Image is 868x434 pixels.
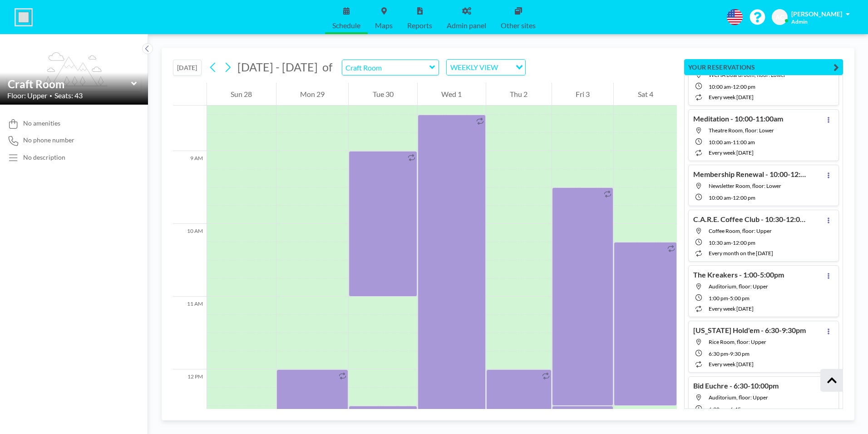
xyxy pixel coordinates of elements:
[709,295,728,302] span: 1:00 PM
[775,13,784,21] span: AC
[418,83,486,106] div: Wed 1
[276,83,349,106] div: Mon 29
[709,406,728,413] span: 6:30 PM
[447,60,525,75] div: Search for option
[791,10,842,18] span: [PERSON_NAME]
[693,215,807,224] h4: C.A.R.E. Coffee Club - 10:30-12:00pm
[709,127,774,134] span: Theatre Room, floor: Lower
[173,297,207,369] div: 11 AM
[709,94,754,101] span: every week [DATE]
[731,83,733,90] span: -
[322,60,332,74] span: of
[207,83,276,106] div: Sun 28
[49,93,52,99] span: •
[15,8,33,26] img: organization-logo
[54,91,83,100] span: Seats: 43
[332,22,360,29] span: Schedule
[449,61,500,73] span: WEEKLY VIEW
[709,227,772,234] span: Coffee Room, floor: Upper
[552,83,614,106] div: Fri 3
[733,239,755,246] span: 12:00 PM
[709,149,754,156] span: every week [DATE]
[709,239,731,246] span: 10:30 AM
[501,22,536,29] span: Other sites
[709,194,731,201] span: 10:00 AM
[791,18,808,25] span: Admin
[709,250,773,257] span: every month on the [DATE]
[693,270,784,279] h4: The Kreakers - 1:00-5:00pm
[709,338,766,345] span: Rice Room, floor: Upper
[709,283,768,290] span: Auditorium, floor: Upper
[709,305,754,312] span: every week [DATE]
[23,153,65,161] div: No description
[407,22,432,29] span: Reports
[709,139,731,146] span: 10:00 AM
[342,60,429,75] input: Craft Room
[733,83,755,90] span: 12:00 PM
[730,350,750,357] span: 9:30 PM
[731,194,733,201] span: -
[173,60,202,76] button: [DATE]
[173,151,207,224] div: 9 AM
[730,406,750,413] span: 6:45 PM
[733,194,755,201] span: 12:00 PM
[173,224,207,297] div: 10 AM
[728,295,730,302] span: -
[709,394,768,401] span: Auditorium, floor: Upper
[728,350,730,357] span: -
[237,60,318,74] span: [DATE] - [DATE]
[375,22,393,29] span: Maps
[693,381,779,390] h4: Bid Euchre - 6:30-10:00pm
[709,182,781,189] span: Newsletter Room, floor: Lower
[728,406,730,413] span: -
[693,114,783,123] h4: Meditation - 10:00-11:00am
[614,83,677,106] div: Sat 4
[709,361,754,368] span: every week [DATE]
[447,22,486,29] span: Admin panel
[733,139,755,146] span: 11:00 AM
[349,83,417,106] div: Tue 30
[7,91,47,100] span: Floor: Upper
[693,170,807,179] h4: Membership Renewal - 10:00-12:00pm
[730,295,750,302] span: 5:00 PM
[173,78,207,151] div: 8 AM
[501,61,510,73] input: Search for option
[23,136,74,144] span: No phone number
[709,350,728,357] span: 6:30 PM
[486,83,552,106] div: Thu 2
[693,326,806,335] h4: [US_STATE] Hold'em - 6:30-9:30pm
[684,59,843,75] button: YOUR RESERVATIONS
[731,239,733,246] span: -
[23,119,60,127] span: No amenities
[8,77,131,91] input: Craft Room
[709,83,731,90] span: 10:00 AM
[731,139,733,146] span: -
